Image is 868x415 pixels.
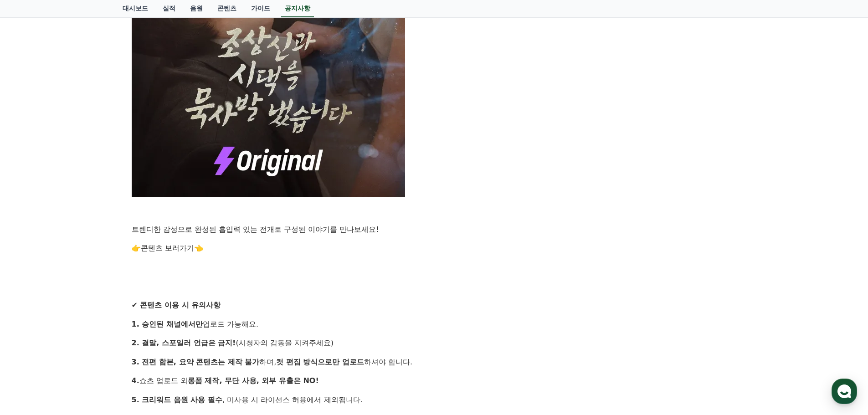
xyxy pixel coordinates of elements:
[276,358,364,366] strong: 컷 편집 방식으로만 업로드
[3,289,60,312] a: 홈
[141,302,152,310] span: 설정
[141,244,194,252] a: 콘텐츠 보러가기
[188,376,319,385] strong: 롱폼 제작, 무단 사용, 외부 유출은 NO!
[132,375,737,387] p: 쇼츠 업로드 외
[132,376,139,385] strong: 4.
[132,358,260,366] strong: 3. 전편 합본, 요약 콘텐츠는 제작 불가
[132,356,737,368] p: 하며, 하셔야 합니다.
[132,242,737,254] p: 👉 👈
[29,302,34,310] span: 홈
[132,337,737,349] p: (시청자의 감동을 지켜주세요)
[83,303,94,310] span: 대화
[132,224,737,236] p: 트렌디한 감성으로 완성된 흡입력 있는 전개로 구성된 이야기를 만나보세요!
[118,289,175,312] a: 설정
[132,301,221,309] strong: ✔ 콘텐츠 이용 시 유의사항
[132,394,737,406] p: , 미사용 시 라이선스 허용에서 제외됩니다.
[132,318,737,330] p: 업로드 가능해요.
[132,320,203,328] strong: 1. 승인된 채널에서만
[132,395,223,404] strong: 5. 크리워드 음원 사용 필수
[132,338,236,347] strong: 2. 결말, 스포일러 언급은 금지!
[60,289,118,312] a: 대화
